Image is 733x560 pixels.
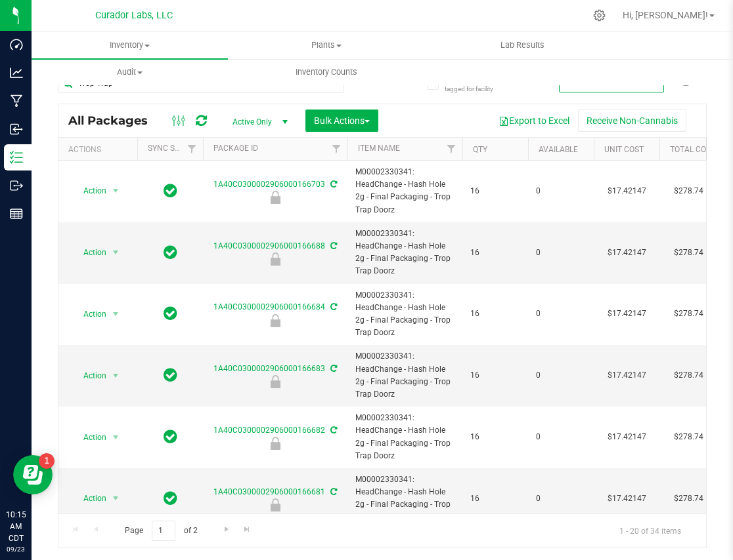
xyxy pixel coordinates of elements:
div: For Sale [201,498,349,511]
a: 1A40C0300002906000166682 [213,426,325,435]
span: In Sync [164,182,177,200]
span: Sync from Compliance System [328,426,337,435]
inline-svg: Reports [10,207,23,220]
button: Receive Non-Cannabis [578,110,686,132]
a: Item Name [358,144,400,153]
span: Plants [229,39,424,51]
span: 16 [470,492,520,505]
span: 0 [536,308,586,320]
a: Total Cost [670,145,715,154]
span: Action [72,243,107,262]
div: For Sale [201,252,349,266]
span: 0 [536,247,586,259]
a: Unit Cost [604,145,644,154]
span: Lab Results [483,39,562,51]
span: $278.74 [667,428,710,447]
span: 16 [470,431,520,443]
iframe: Resource center unread badge [39,453,55,469]
span: $278.74 [667,182,710,201]
iframe: Resource center [13,455,53,494]
a: Plants [228,31,424,59]
td: $17.42147 [594,222,659,284]
td: $17.42147 [594,468,659,530]
button: Export to Excel [490,110,578,132]
a: 1A40C0300002906000166703 [213,180,325,189]
span: Audit [32,66,227,78]
span: In Sync [164,366,177,384]
span: select [108,182,124,200]
span: $278.74 [667,366,710,385]
div: Actions [68,145,132,154]
inline-svg: Analytics [10,66,23,79]
inline-svg: Inbound [10,123,23,136]
span: 0 [536,369,586,382]
span: M00002330341: HeadChange - Hash Hole 2g - Final Packaging - Trop Trap Doorz [355,350,455,401]
span: Inventory [32,39,228,51]
button: Bulk Actions [305,110,378,132]
span: Sync from Compliance System [328,364,337,373]
span: 16 [470,369,520,382]
span: Bulk Actions [314,115,370,126]
span: Sync from Compliance System [328,241,337,250]
inline-svg: Manufacturing [10,94,23,108]
a: Inventory [32,31,228,59]
a: Available [539,145,578,154]
div: Manage settings [591,9,608,22]
span: M00002330341: HeadChange - Hash Hole 2g - Final Packaging - Trop Trap Doorz [355,166,455,216]
span: M00002330341: HeadChange - Hash Hole 2g - Final Packaging - Trop Trap Doorz [355,228,455,278]
div: For Sale [201,437,349,450]
span: Action [72,367,107,385]
span: All Packages [68,113,161,128]
div: For Sale [201,314,349,327]
div: For Sale [201,191,349,204]
span: 16 [470,247,520,259]
a: 1A40C0300002906000166683 [213,364,325,373]
p: 09/23 [6,544,26,554]
span: select [108,305,124,323]
span: select [108,428,124,447]
a: Filter [181,138,203,160]
a: Audit [32,58,228,86]
span: M00002330341: HeadChange - Hash Hole 2g - Final Packaging - Trop Trap Doorz [355,289,455,340]
inline-svg: Inventory [10,151,23,164]
span: Hi, [PERSON_NAME]! [623,10,708,20]
td: $17.42147 [594,284,659,346]
a: 1A40C0300002906000166681 [213,487,325,496]
p: 10:15 AM CDT [6,509,26,544]
span: In Sync [164,243,177,262]
span: select [108,367,124,385]
span: Action [72,182,107,200]
input: 1 [152,521,175,541]
a: Package ID [213,144,258,153]
a: Filter [326,138,347,160]
span: Sync from Compliance System [328,487,337,496]
a: Qty [473,145,487,154]
span: Page of 2 [114,521,208,541]
td: $17.42147 [594,407,659,468]
a: Sync Status [148,144,198,153]
a: Lab Results [424,31,621,59]
span: 0 [536,185,586,197]
span: Action [72,489,107,508]
td: $17.42147 [594,161,659,222]
span: $278.74 [667,243,710,262]
a: Filter [441,138,462,160]
a: 1A40C0300002906000166688 [213,241,325,250]
td: $17.42147 [594,345,659,407]
inline-svg: Dashboard [10,38,23,51]
span: Curador Labs, LLC [95,10,173,21]
span: Action [72,305,107,323]
span: select [108,243,124,262]
span: 16 [470,185,520,197]
span: $278.74 [667,489,710,508]
inline-svg: Outbound [10,179,23,192]
div: For Sale [201,375,349,388]
span: 1 - 20 of 34 items [609,521,692,540]
span: In Sync [164,304,177,323]
span: Sync from Compliance System [328,180,337,189]
span: M00002330341: HeadChange - Hash Hole 2g - Final Packaging - Trop Trap Doorz [355,473,455,524]
a: Go to the last page [238,521,257,538]
span: Action [72,428,107,447]
span: 0 [536,492,586,505]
